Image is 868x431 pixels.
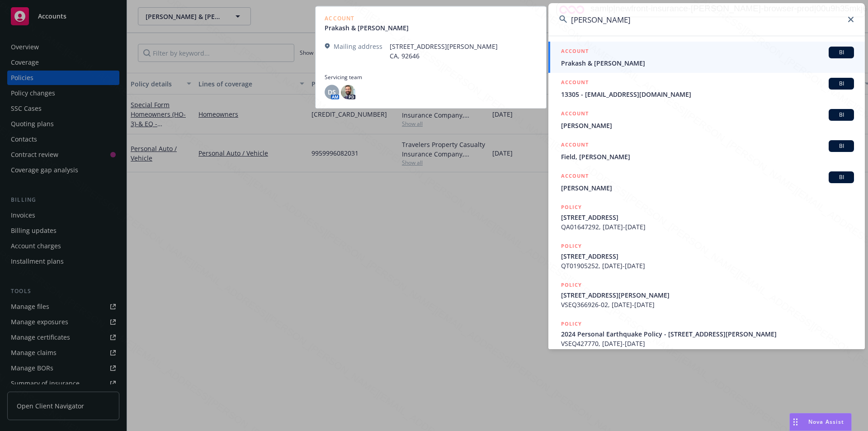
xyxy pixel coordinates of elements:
span: VSEQ366926-02, [DATE]-[DATE] [561,300,854,309]
span: BI [832,142,850,150]
span: [PERSON_NAME] [561,121,854,130]
a: ACCOUNTBIField, [PERSON_NAME] [548,135,865,166]
span: Field, [PERSON_NAME] [561,152,854,161]
span: 13305 - [EMAIL_ADDRESS][DOMAIN_NAME] [561,90,854,99]
span: BI [832,173,850,181]
h5: POLICY [561,319,582,328]
h5: ACCOUNT [561,140,589,151]
a: POLICY2024 Personal Earthquake Policy - [STREET_ADDRESS][PERSON_NAME]VSEQ427770, [DATE]-[DATE] [548,314,865,353]
h5: ACCOUNT [561,78,589,89]
h5: ACCOUNT [561,47,589,57]
h5: POLICY [561,242,582,251]
a: ACCOUNTBIPrakash & [PERSON_NAME] [548,42,865,73]
span: VSEQ427770, [DATE]-[DATE] [561,339,854,348]
a: ACCOUNTBI[PERSON_NAME] [548,166,865,198]
button: Nova Assist [789,413,852,431]
a: POLICY[STREET_ADDRESS]QA01647292, [DATE]-[DATE] [548,198,865,237]
h5: POLICY [561,203,582,212]
span: [PERSON_NAME] [561,183,854,193]
span: Nova Assist [808,418,844,426]
span: BI [832,80,850,88]
span: [STREET_ADDRESS] [561,213,854,222]
h5: POLICY [561,280,582,289]
span: [STREET_ADDRESS] [561,251,854,261]
input: Search... [548,3,865,36]
span: [STREET_ADDRESS][PERSON_NAME] [561,290,854,300]
h5: ACCOUNT [561,171,589,182]
div: Drag to move [790,413,801,431]
span: QA01647292, [DATE]-[DATE] [561,222,854,232]
span: 2024 Personal Earthquake Policy - [STREET_ADDRESS][PERSON_NAME] [561,329,854,339]
h5: ACCOUNT [561,109,589,120]
a: ACCOUNTBI[PERSON_NAME] [548,104,865,135]
a: POLICY[STREET_ADDRESS]QT01905252, [DATE]-[DATE] [548,237,865,275]
span: QT01905252, [DATE]-[DATE] [561,261,854,270]
a: POLICY[STREET_ADDRESS][PERSON_NAME]VSEQ366926-02, [DATE]-[DATE] [548,275,865,314]
a: ACCOUNTBI13305 - [EMAIL_ADDRESS][DOMAIN_NAME] [548,73,865,104]
span: Prakash & [PERSON_NAME] [561,58,854,68]
span: BI [832,48,850,57]
span: BI [832,111,850,119]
